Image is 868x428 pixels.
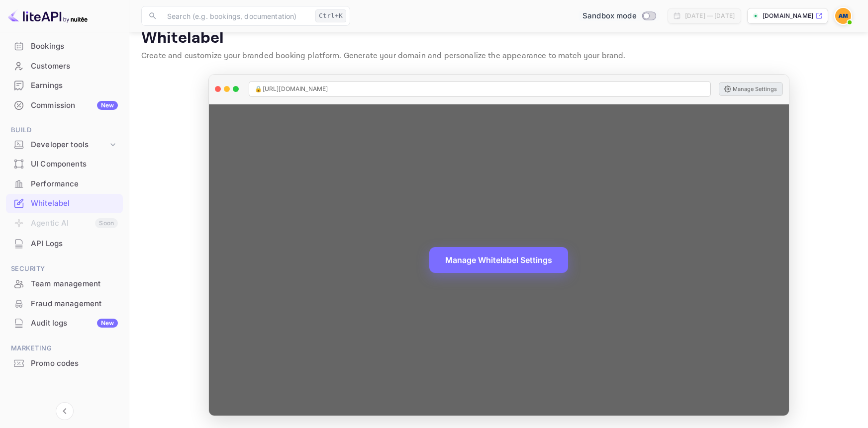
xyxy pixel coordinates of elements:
[31,159,118,170] div: UI Components
[31,278,118,290] div: Team management
[31,198,118,209] div: Whitelabel
[97,101,118,110] div: New
[6,57,123,75] a: Customers
[6,234,123,254] div: API Logs
[6,274,123,294] div: Team management
[31,80,118,91] div: Earnings
[6,343,123,354] span: Marketing
[6,125,123,136] span: Build
[8,8,88,24] img: LiteAPI logo
[6,174,123,193] a: Performance
[6,194,123,213] div: Whitelabel
[6,234,123,253] a: API Logs
[6,174,123,194] div: Performance
[31,139,108,151] div: Developer tools
[141,50,856,62] p: Create and customize your branded booking platform. Generate your domain and personalize the appe...
[31,178,118,190] div: Performance
[31,238,118,250] div: API Logs
[31,298,118,310] div: Fraud management
[6,274,123,293] a: Team management
[31,61,118,72] div: Customers
[6,37,123,56] div: Bookings
[6,96,123,114] a: CommissionNew
[6,136,123,154] div: Developer tools
[6,96,123,115] div: CommissionNew
[315,9,346,22] div: Ctrl+K
[835,8,851,24] img: Arameh Mehrabi
[6,354,123,372] a: Promo codes
[161,6,311,26] input: Search (e.g. bookings, documentation)
[31,41,118,52] div: Bookings
[429,247,568,273] button: Manage Whitelabel Settings
[6,194,123,212] a: Whitelabel
[31,318,118,329] div: Audit logs
[6,354,123,373] div: Promo codes
[6,294,123,314] div: Fraud management
[6,294,123,313] a: Fraud management
[719,82,783,96] button: Manage Settings
[31,100,118,111] div: Commission
[6,37,123,55] a: Bookings
[6,314,123,333] div: Audit logsNew
[6,76,123,94] a: Earnings
[6,155,123,173] a: UI Components
[763,11,813,20] p: [DOMAIN_NAME]
[6,57,123,76] div: Customers
[31,358,118,369] div: Promo codes
[56,402,74,420] button: Collapse navigation
[6,76,123,95] div: Earnings
[141,28,856,48] p: Whitelabel
[97,319,118,328] div: New
[6,155,123,174] div: UI Components
[685,11,735,20] div: [DATE] — [DATE]
[6,314,123,332] a: Audit logsNew
[6,263,123,274] span: Security
[582,10,637,22] span: Sandbox mode
[255,85,328,93] span: 🔒 [URL][DOMAIN_NAME]
[579,10,660,22] div: Switch to Production mode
